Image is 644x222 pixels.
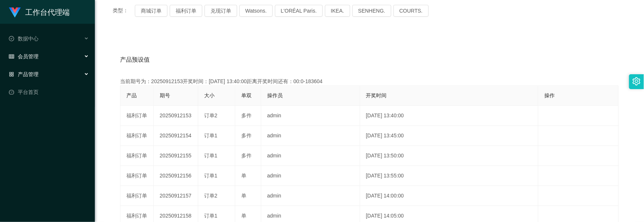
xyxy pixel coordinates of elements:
td: admin [261,106,360,126]
a: 图标: dashboard平台首页 [9,85,89,99]
td: admin [261,126,360,146]
button: SENHENG. [352,5,391,17]
i: 图标: table [9,54,14,59]
span: 产品预设值 [120,55,150,64]
span: 单 [241,173,246,179]
button: Watsons. [239,5,273,17]
td: 20250912153 [154,106,198,126]
button: L'ORÉAL Paris. [275,5,323,17]
span: 多件 [241,112,252,118]
span: 单 [241,193,246,199]
span: 会员管理 [9,53,39,59]
a: 工作台代理端 [9,9,70,15]
span: 订单1 [204,153,218,159]
td: 20250912156 [154,166,198,186]
button: 兑现订单 [205,5,237,17]
span: 操作员 [267,92,283,98]
td: 福利订单 [120,146,154,166]
td: admin [261,166,360,186]
span: 产品 [126,92,137,98]
td: 福利订单 [120,186,154,206]
span: 类型： [113,5,135,17]
div: 当前期号为：20250912153开奖时间：[DATE] 13:40:00距离开奖时间还有：00:0-183604 [120,78,619,85]
span: 开奖时间 [366,92,387,98]
td: [DATE] 13:55:00 [360,166,539,186]
td: [DATE] 13:40:00 [360,106,539,126]
i: 图标: appstore-o [9,72,14,77]
span: 订单1 [204,173,218,179]
td: 20250912155 [154,146,198,166]
i: 图标: check-circle-o [9,36,14,41]
td: [DATE] 14:00:00 [360,186,539,206]
span: 单双 [241,92,252,98]
button: IKEA. [325,5,350,17]
td: 福利订单 [120,126,154,146]
td: 20250912157 [154,186,198,206]
td: 福利订单 [120,106,154,126]
i: 图标: setting [633,77,641,85]
span: 订单2 [204,193,218,199]
span: 订单1 [204,213,218,219]
span: 数据中心 [9,36,39,42]
td: admin [261,186,360,206]
img: logo.9652507e.png [9,7,21,18]
span: 期号 [160,92,170,98]
span: 订单1 [204,133,218,138]
span: 单 [241,213,246,219]
td: 20250912154 [154,126,198,146]
h1: 工作台代理端 [25,0,70,24]
span: 产品管理 [9,71,39,77]
td: [DATE] 13:45:00 [360,126,539,146]
td: [DATE] 13:50:00 [360,146,539,166]
button: COURTS. [394,5,429,17]
button: 商城订单 [135,5,167,17]
span: 订单2 [204,112,218,118]
span: 大小 [204,92,215,98]
span: 多件 [241,133,252,138]
span: 多件 [241,153,252,159]
td: admin [261,146,360,166]
td: 福利订单 [120,166,154,186]
span: 操作 [544,92,555,98]
button: 福利订单 [170,5,202,17]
